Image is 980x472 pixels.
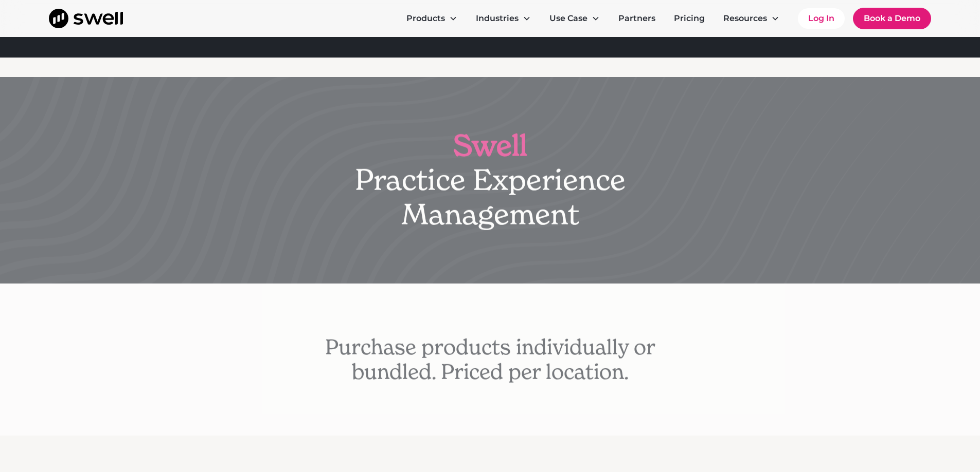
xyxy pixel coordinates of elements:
[453,127,527,164] strong: Swell
[541,8,608,29] div: Use Case
[49,9,123,28] a: home
[798,8,845,29] a: Log In
[476,12,519,25] div: Industries
[468,8,539,29] div: Industries
[666,8,713,29] a: Pricing
[297,334,683,384] h2: Purchase products individually or bundled. Priced per location.
[610,8,664,29] a: Partners
[549,12,587,25] div: Use Case
[853,8,931,29] a: Book a Demo
[310,128,670,232] h1: Practice Experience Management
[406,12,445,25] div: Products
[398,8,466,29] div: Products
[715,8,788,29] div: Resources
[723,12,767,25] div: Resources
